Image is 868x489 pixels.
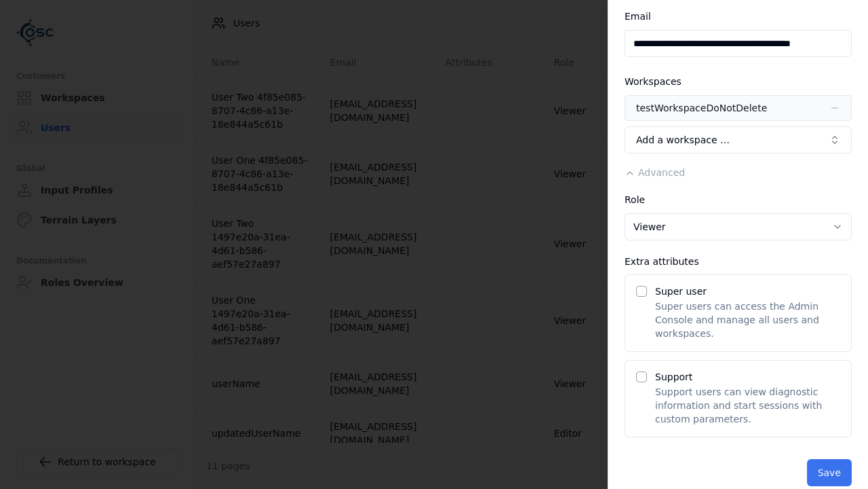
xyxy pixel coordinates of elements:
label: Super user [655,286,707,297]
button: Advanced [625,166,685,179]
label: Workspaces [625,76,682,87]
label: Role [625,194,645,205]
span: Advanced [638,167,685,178]
p: Support users can view diagnostic information and start sessions with custom parameters. [655,385,840,426]
div: Extra attributes [625,257,852,266]
p: Super users can access the Admin Console and manage all users and workspaces. [655,300,840,340]
div: testWorkspaceDoNotDelete [636,101,767,115]
span: Add a workspace … [636,133,730,147]
button: Save [807,459,852,486]
label: Email [625,11,651,22]
label: Support [655,372,692,382]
